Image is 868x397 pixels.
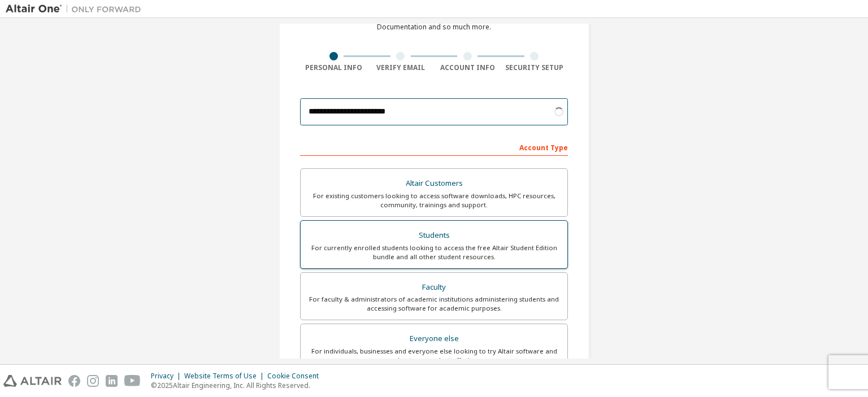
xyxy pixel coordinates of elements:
[307,295,561,313] div: For faculty & administrators of academic institutions administering students and accessing softwa...
[300,63,367,72] div: Personal Info
[151,372,184,381] div: Privacy
[267,372,325,381] div: Cookie Consent
[307,280,561,295] div: Faculty
[68,375,80,387] img: facebook.svg
[307,347,561,365] div: For individuals, businesses and everyone else looking to try Altair software and explore our prod...
[307,331,561,347] div: Everyone else
[501,63,568,72] div: Security Setup
[184,372,267,381] div: Website Terms of Use
[151,381,325,390] p: © 2025 Altair Engineering, Inc. All Rights Reserved.
[87,375,99,387] img: instagram.svg
[307,191,561,210] div: For existing customers looking to access software downloads, HPC resources, community, trainings ...
[3,375,62,387] img: altair_logo.svg
[434,63,501,72] div: Account Info
[367,63,435,72] div: Verify Email
[124,375,141,387] img: youtube.svg
[307,228,561,243] div: Students
[6,3,147,15] img: Altair One
[106,375,118,387] img: linkedin.svg
[307,243,561,261] div: For currently enrolled students looking to access the free Altair Student Edition bundle and all ...
[307,176,561,191] div: Altair Customers
[300,138,568,156] div: Account Type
